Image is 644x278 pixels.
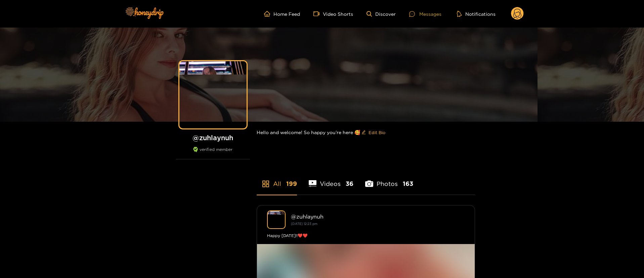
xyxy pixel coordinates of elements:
[264,11,273,17] span: home
[176,133,250,142] h1: @ zuhlaynuh
[176,147,250,159] div: verified member
[455,10,498,17] button: Notifications
[257,164,297,195] li: All
[267,232,465,239] div: Happy [DATE]!!❤️❤️
[257,122,475,143] div: Hello and welcome! So happy you’re here 🥰
[267,210,286,229] img: zuhlaynuh
[346,180,353,188] span: 36
[361,130,366,135] span: edit
[313,11,323,17] span: video-camera
[309,164,354,195] li: Videos
[264,11,300,17] a: Home Feed
[365,164,413,195] li: Photos
[367,11,396,17] a: Discover
[291,222,317,226] small: [DATE] 12:23 pm
[403,180,413,188] span: 163
[262,180,270,188] span: appstore
[369,129,385,136] span: Edit Bio
[313,11,353,17] a: Video Shorts
[291,213,465,220] div: @ zuhlaynuh
[286,180,297,188] span: 199
[360,127,387,138] button: editEdit Bio
[409,10,441,18] div: Messages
